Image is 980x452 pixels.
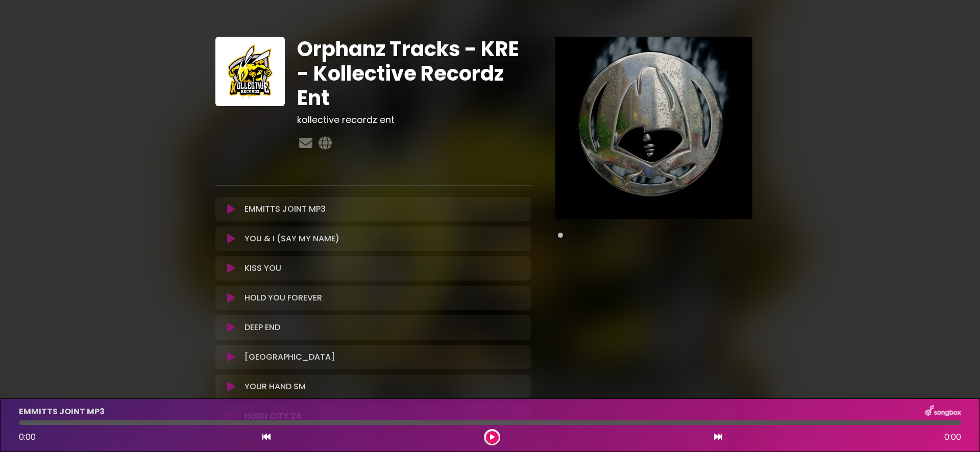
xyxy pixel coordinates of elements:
[244,233,339,245] p: YOU & I (SAY MY NAME)
[244,321,280,334] p: DEEP END
[215,37,285,106] img: GUNWSRGhRCaYHykjiXYu
[555,37,752,219] img: Main Media
[19,431,36,443] span: 0:00
[244,351,335,363] p: [GEOGRAPHIC_DATA]
[244,292,322,304] p: HOLD YOU FOREVER
[297,114,530,125] h3: kollective recordz ent
[244,203,326,215] p: EMMITTS JOINT MP3
[944,431,961,443] span: 0:00
[297,37,530,110] h1: Orphanz Tracks - KRE - Kollective Recordz Ent
[244,381,306,393] p: YOUR HAND SM
[244,262,281,274] p: KISS YOU
[19,406,105,418] p: EMMITTS JOINT MP3
[925,405,961,418] img: songbox-logo-white.png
